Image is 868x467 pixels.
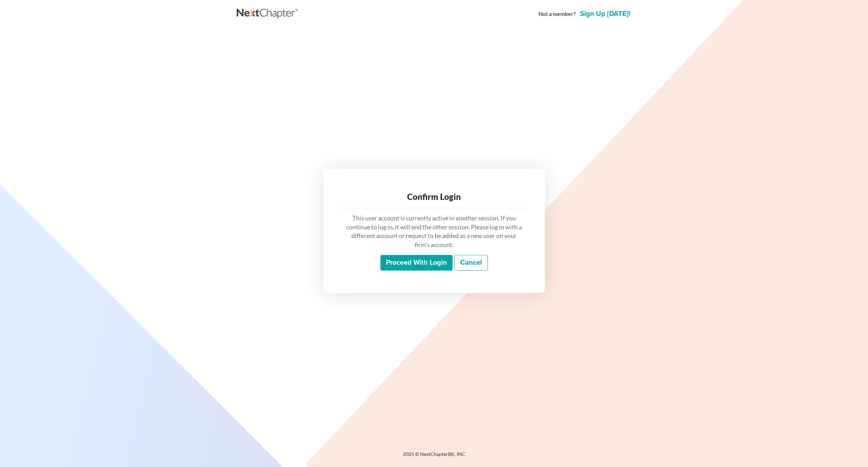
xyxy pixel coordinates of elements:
[345,214,523,249] p: This user account is currently active in another session. If you continue to log in, it will end ...
[345,191,523,202] div: Confirm Login
[380,255,453,271] input: Proceed with login
[538,10,576,18] strong: Not a member?
[237,451,632,463] div: 2025 © NextChapterBK, INC
[579,10,632,17] a: Sign up [DATE]!
[454,255,488,271] a: Cancel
